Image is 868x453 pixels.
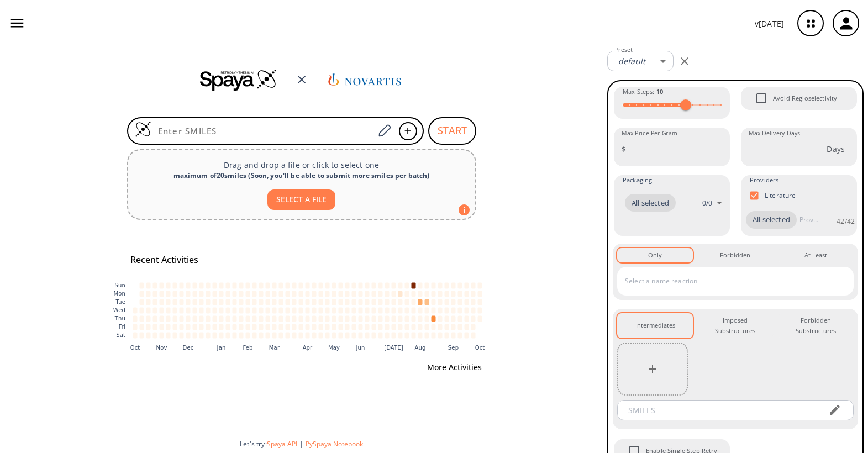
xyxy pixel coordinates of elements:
text: Apr [302,345,312,351]
span: All selected [625,198,676,209]
button: Forbidden Substructures [778,313,854,338]
text: Mar [269,345,280,351]
text: Sep [448,345,458,351]
text: Oct [130,345,140,351]
input: Provider name [797,211,821,229]
p: Literature [765,191,796,200]
p: $ [622,143,626,155]
input: Enter SMILES [151,125,375,136]
button: Spaya API [267,439,297,449]
span: Packaging [623,175,652,185]
div: Imposed Substructures [706,315,764,336]
button: Recent Activities [126,251,203,269]
h5: Recent Activities [130,254,198,266]
text: Tue [115,299,125,305]
text: Thu [114,315,125,322]
img: Spaya logo [200,69,277,91]
span: Avoid Regioselectivity [750,87,773,110]
p: v [DATE] [755,18,784,29]
div: maximum of 20 smiles ( Soon, you'll be able to submit more smiles per batch ) [137,171,466,181]
p: Days [827,143,845,155]
div: Let's try: [240,439,598,449]
text: Oct [475,345,485,351]
div: Only [648,250,662,260]
button: PySpaya Notebook [306,439,363,449]
img: Team logo [326,64,403,96]
text: Fri [118,324,125,330]
span: Providers [750,175,778,185]
span: All selected [746,214,797,225]
input: Select a name reaction [622,272,832,290]
text: May [328,345,339,351]
button: More Activities [423,357,486,378]
text: Aug [414,345,425,351]
span: Max Steps : [623,87,663,97]
text: [DATE] [384,345,403,351]
div: Forbidden [720,250,750,260]
span: | [297,439,306,449]
button: Intermediates [617,313,693,338]
text: Sat [116,332,125,338]
strong: 10 [656,87,663,96]
text: Jan [216,345,225,351]
span: Avoid Regioselectivity [773,93,837,103]
text: Feb [243,345,252,351]
button: SELECT A FILE [267,189,335,210]
p: Drag and drop a file or click to select one [137,159,466,171]
g: y-axis tick label [113,282,125,338]
div: At Least [804,250,827,260]
button: Forbidden [697,248,773,262]
text: Jun [355,345,365,351]
text: Wed [113,307,125,313]
label: Preset [615,46,633,54]
text: Mon [113,291,125,297]
em: default [618,56,645,66]
img: Logo Spaya [135,121,151,138]
g: x-axis tick label [130,345,485,351]
g: cell [133,282,482,338]
button: At Least [778,248,854,262]
text: Dec [182,345,193,351]
button: START [428,117,476,145]
text: Nov [156,345,167,351]
p: 0 / 0 [702,198,712,208]
button: Only [617,248,693,262]
input: SMILES [620,400,819,420]
label: Max Delivery Days [749,129,800,138]
div: Forbidden Substructures [787,315,845,336]
p: 42 / 42 [837,217,855,226]
label: Max Price Per Gram [622,129,677,138]
button: Imposed Substructures [697,313,773,338]
text: Sun [114,282,125,288]
div: Intermediates [635,320,675,330]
